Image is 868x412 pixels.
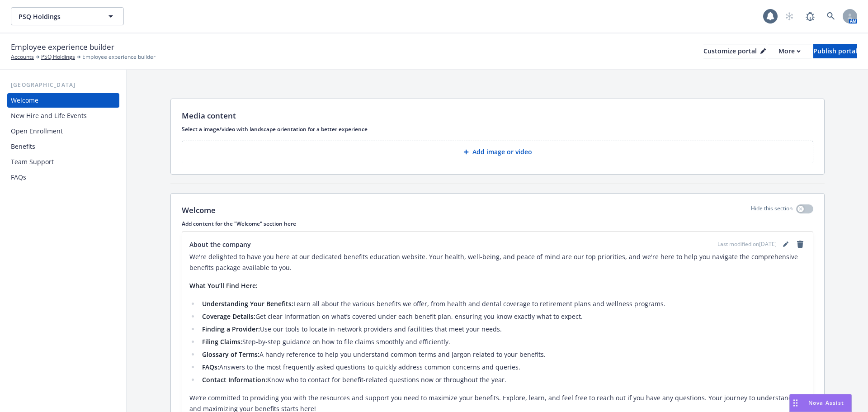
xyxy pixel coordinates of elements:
[82,53,156,61] span: Employee experience builder
[717,240,777,248] span: Last modified on [DATE]
[182,204,216,216] p: Welcome
[7,109,119,123] a: New Hire and Life Events
[790,394,801,412] div: Drag to move
[189,240,251,249] span: About the company
[11,124,63,138] div: Open Enrollment
[11,7,124,25] button: PSQ Holdings
[11,53,34,61] a: Accounts
[182,141,813,163] button: Add image or video
[768,44,811,58] button: More
[199,324,806,335] li: Use our tools to locate in-network providers and facilities that meet your needs.
[472,147,532,156] p: Add image or video
[19,12,97,21] span: PSQ Holdings
[780,7,798,25] a: Start snowing
[199,311,806,322] li: Get clear information on what’s covered under each benefit plan, ensuring you know exactly what t...
[7,155,119,169] a: Team Support
[202,299,293,308] strong: Understanding Your Benefits:
[751,204,793,216] p: Hide this section
[11,109,87,123] div: New Hire and Life Events
[182,220,813,227] p: Add content for the "Welcome" section here
[11,41,114,53] span: Employee experience builder
[202,337,242,346] strong: Filing Claims:
[202,312,255,321] strong: Coverage Details:
[202,363,219,371] strong: FAQs:
[182,110,236,122] p: Media content
[7,93,119,108] a: Welcome
[7,170,119,185] a: FAQs
[780,239,791,250] a: editPencil
[795,239,806,250] a: remove
[801,7,819,25] a: Report a Bug
[199,349,806,360] li: A handy reference to help you understand common terms and jargon related to your benefits.
[11,93,38,108] div: Welcome
[189,251,806,273] p: We're delighted to have you here at our dedicated benefits education website. Your health, well-b...
[11,170,26,185] div: FAQs
[202,350,259,359] strong: Glossary of Terms:
[11,139,35,154] div: Benefits
[822,7,840,25] a: Search
[7,81,119,90] div: [GEOGRAPHIC_DATA]
[7,124,119,138] a: Open Enrollment
[202,375,267,384] strong: Contact Information:
[778,44,801,58] div: More
[199,374,806,385] li: Know who to contact for benefit-related questions now or throughout the year.
[703,44,766,58] button: Customize portal
[199,298,806,309] li: Learn all about the various benefits we offer, from health and dental coverage to retirement plan...
[199,362,806,373] li: Answers to the most frequently asked questions to quickly address common concerns and queries.
[202,325,260,333] strong: Finding a Provider:
[813,44,857,58] button: Publish portal
[189,281,258,290] strong: What You’ll Find Here:
[182,125,813,133] p: Select a image/video with landscape orientation for a better experience
[11,155,54,169] div: Team Support
[789,394,852,412] button: Nova Assist
[808,399,844,407] span: Nova Assist
[7,139,119,154] a: Benefits
[41,53,75,61] a: PSQ Holdings
[199,336,806,347] li: Step-by-step guidance on how to file claims smoothly and efficiently.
